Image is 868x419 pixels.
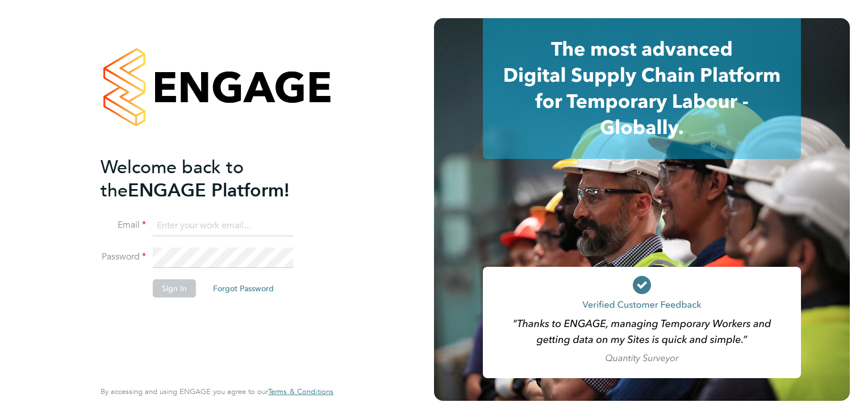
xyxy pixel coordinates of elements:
a: Terms & Conditions [268,387,333,396]
label: Password [101,251,146,263]
span: Welcome back to the [101,156,244,202]
button: Forgot Password [204,279,283,298]
span: By accessing and using ENGAGE you agree to our [101,387,333,396]
h2: ENGAGE Platform! [101,156,322,202]
input: Enter your work email... [153,216,293,236]
button: Sign In [153,279,196,298]
span: Terms & Conditions [268,387,333,396]
label: Email [101,219,146,231]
